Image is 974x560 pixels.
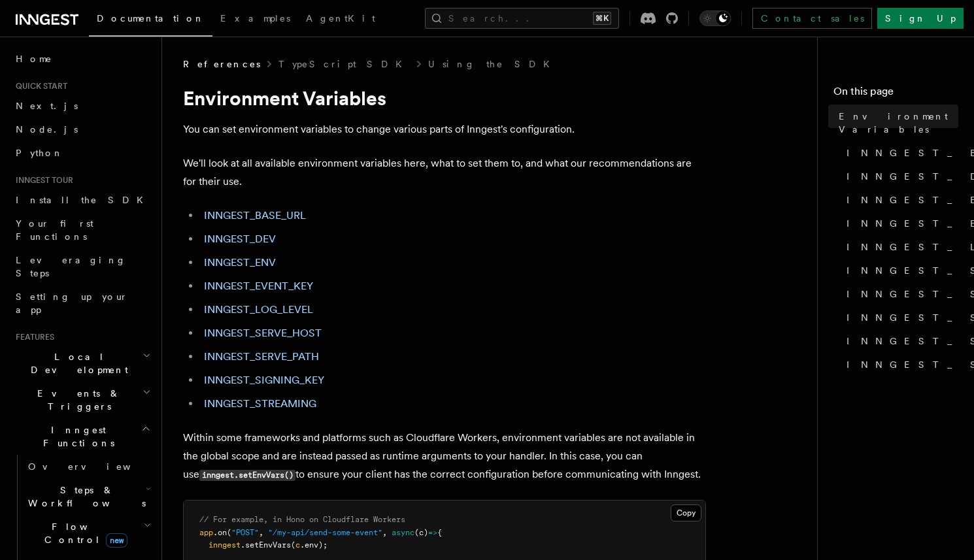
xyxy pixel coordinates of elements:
button: Local Development [10,345,154,382]
a: TypeScript SDK [278,58,410,71]
span: Events & Triggers [10,387,143,413]
span: Overview [28,461,163,472]
a: Sign Up [877,8,964,29]
p: You can set environment variables to change various parts of Inngest's configuration. [183,120,706,139]
a: INNGEST_SERVE_HOST [841,259,958,282]
a: Home [10,47,154,71]
span: Steps & Workflows [23,484,146,510]
a: INNGEST_DEV [841,165,958,188]
button: Copy [671,504,701,521]
span: Setting up your app [16,291,128,315]
a: Python [10,141,154,165]
a: INNGEST_SERVE_PATH [204,350,319,363]
a: Examples [212,4,298,35]
span: (c) [414,528,428,537]
span: Next.js [16,101,78,111]
span: async [392,528,414,537]
a: INNGEST_BASE_URL [204,209,306,222]
button: Inngest Functions [10,418,154,455]
a: Documentation [89,4,212,37]
p: Within some frameworks and platforms such as Cloudflare Workers, environment variables are not av... [183,429,706,484]
span: , [259,528,263,537]
span: Home [16,52,52,65]
a: Setting up your app [10,285,154,321]
span: ( [227,528,231,537]
span: => [428,528,437,537]
span: Flow Control [23,520,144,546]
a: INNGEST_ENV [204,256,276,269]
a: INNGEST_SIGNING_KEY [841,306,958,329]
a: Environment Variables [833,105,958,141]
a: INNGEST_LOG_LEVEL [204,303,313,316]
a: INNGEST_STREAMING [204,397,316,410]
span: ( [291,540,295,550]
span: // For example, in Hono on Cloudflare Workers [199,515,405,524]
span: app [199,528,213,537]
a: Install the SDK [10,188,154,212]
span: , [382,528,387,537]
span: .on [213,528,227,537]
span: "POST" [231,528,259,537]
a: INNGEST_BASE_URL [841,141,958,165]
span: Quick start [10,81,67,91]
a: Your first Functions [10,212,154,248]
h1: Environment Variables [183,86,706,110]
span: Your first Functions [16,218,93,242]
span: Documentation [97,13,205,24]
span: Environment Variables [839,110,958,136]
a: INNGEST_LOG_LEVEL [841,235,958,259]
span: Features [10,332,54,342]
button: Flow Controlnew [23,515,154,552]
span: Python [16,148,63,158]
span: Leveraging Steps [16,255,126,278]
code: inngest.setEnvVars() [199,470,295,481]
a: Node.js [10,118,154,141]
a: INNGEST_ENV [841,188,958,212]
span: inngest [209,540,241,550]
span: References [183,58,260,71]
span: .env); [300,540,327,550]
a: INNGEST_STREAMING [841,353,958,376]
p: We'll look at all available environment variables here, what to set them to, and what our recomme... [183,154,706,191]
span: Inngest Functions [10,423,141,450]
button: Steps & Workflows [23,478,154,515]
span: .setEnvVars [241,540,291,550]
span: Examples [220,13,290,24]
h4: On this page [833,84,958,105]
a: INNGEST_SIGNING_KEY [204,374,324,386]
a: INNGEST_SERVE_PATH [841,282,958,306]
span: new [106,533,127,548]
button: Toggle dark mode [699,10,731,26]
a: INNGEST_EVENT_KEY [841,212,958,235]
span: Install the SDK [16,195,151,205]
a: Leveraging Steps [10,248,154,285]
a: Using the SDK [428,58,558,71]
kbd: ⌘K [593,12,611,25]
a: INNGEST_SIGNING_KEY_FALLBACK [841,329,958,353]
a: Contact sales [752,8,872,29]
span: { [437,528,442,537]
a: INNGEST_SERVE_HOST [204,327,322,339]
span: c [295,540,300,550]
a: Next.js [10,94,154,118]
a: INNGEST_EVENT_KEY [204,280,313,292]
span: Inngest tour [10,175,73,186]
button: Search...⌘K [425,8,619,29]
span: Local Development [10,350,143,376]
span: "/my-api/send-some-event" [268,528,382,537]
button: Events & Triggers [10,382,154,418]
a: INNGEST_DEV [204,233,276,245]
span: Node.js [16,124,78,135]
a: Overview [23,455,154,478]
a: AgentKit [298,4,383,35]
span: AgentKit [306,13,375,24]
